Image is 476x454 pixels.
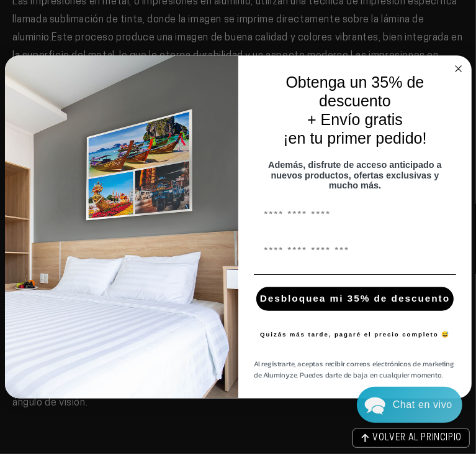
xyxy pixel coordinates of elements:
[268,160,442,190] font: Además, disfrute de acceso anticipado a nuevos productos, ofertas exclusivas y mucho más.
[4,55,238,398] img: 728e4f65-7e6c-44e2-b7d1-0292a396982f.jpeg
[307,111,403,129] font: + Envío gratis
[259,294,449,303] font: Desbloquea mi 35% de descuento
[393,399,452,410] font: Chat en vivo
[393,387,452,423] div: Contáctenos directamente
[357,387,462,423] div: Activar o desactivar el widget de chat
[254,274,456,275] img: subrayar
[451,62,465,76] button: Cerrar diálogo
[254,323,456,347] button: Quizás más tarde, pagaré el precio completo 😅
[256,287,453,311] button: Desbloquea mi 35% de descuento
[373,433,462,443] font: VOLVER AL PRINCIPIO
[285,73,424,110] font: Obtenga un 35% de descuento
[260,331,450,338] font: Quizás más tarde, pagaré el precio completo 😅
[283,129,426,147] font: ¡en tu primer pedido!
[254,359,454,381] font: Al registrarte, aceptas recibir correos electrónicos de marketing de Aluminyze. Puedes darte de b...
